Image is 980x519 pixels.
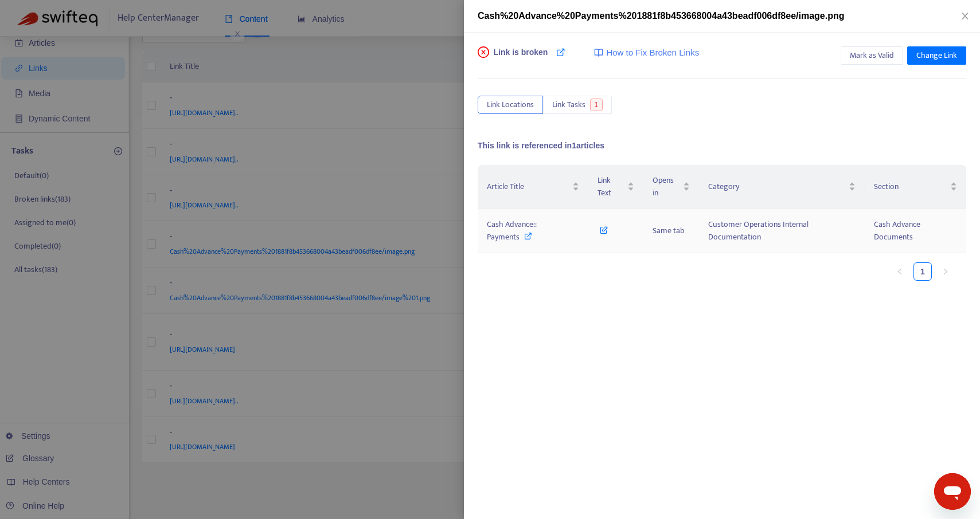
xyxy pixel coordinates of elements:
button: Link Tasks1 [543,96,612,114]
th: Link Text [588,165,643,209]
a: 1 [914,263,931,280]
img: image-link [594,48,603,57]
span: Customer Operations Internal Documentation [708,218,809,243]
button: Change Link [907,46,966,65]
li: 1 [913,262,932,281]
button: Link Locations [478,96,543,114]
span: How to Fix Broken Links [606,46,699,60]
span: left [896,268,903,275]
button: right [936,262,955,281]
span: Link Tasks [552,99,585,111]
span: Category [708,180,846,193]
span: Mark as Valid [850,49,894,62]
span: Link is broken [494,46,548,69]
span: Opens in [653,174,681,199]
span: This link is referenced in 1 articles [478,141,604,150]
th: Opens in [643,165,699,209]
span: Link Text [598,174,625,199]
button: Mark as Valid [841,46,903,65]
span: Link Locations [487,99,534,111]
span: Cash Advance Documents [874,218,920,243]
li: Next Page [936,262,955,281]
span: Cash Advance:: Payments [487,218,537,243]
th: Section [865,165,966,209]
th: Category [699,165,864,209]
a: How to Fix Broken Links [594,46,699,60]
span: close-circle [478,46,489,58]
span: 1 [590,99,603,111]
span: Cash%20Advance%20Payments%201881f8b453668004a43beadf006df8ee/image.png [478,11,844,21]
iframe: Button to launch messaging window [934,473,971,510]
span: Change Link [916,49,957,62]
span: right [942,268,949,275]
span: Article Title [487,180,570,193]
span: Same tab [653,224,685,237]
span: Section [874,180,948,193]
span: close [961,11,970,21]
th: Article Title [478,165,588,209]
button: left [891,262,909,281]
button: Close [957,11,973,22]
li: Previous Page [891,262,909,281]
